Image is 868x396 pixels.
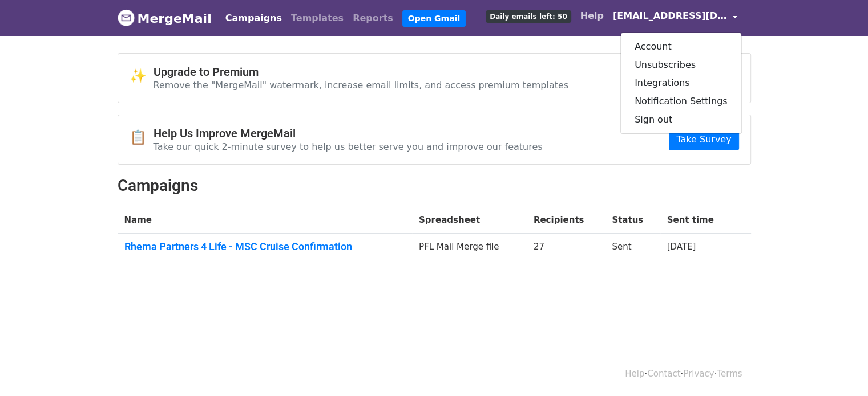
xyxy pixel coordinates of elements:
[647,369,680,379] a: Contact
[621,56,741,74] a: Unsubscribes
[667,242,696,252] a: [DATE]
[221,7,286,30] a: Campaigns
[576,5,608,27] a: Help
[625,369,644,379] a: Help
[154,65,569,79] h4: Upgrade to Premium
[620,32,742,134] div: [EMAIL_ADDRESS][DOMAIN_NAME]
[118,207,412,234] th: Name
[286,7,348,30] a: Templates
[621,92,741,111] a: Notification Settings
[613,9,727,23] span: [EMAIL_ADDRESS][DOMAIN_NAME]
[118,176,751,195] h2: Campaigns
[486,10,571,23] span: Daily emails left: 50
[527,207,605,234] th: Recipients
[412,207,527,234] th: Spreadsheet
[527,234,605,264] td: 27
[130,68,154,84] span: ✨
[683,369,714,379] a: Privacy
[660,207,734,234] th: Sent time
[130,129,154,146] span: 📋
[348,7,398,30] a: Reports
[811,341,868,396] iframe: Chat Widget
[154,126,543,140] h4: Help Us Improve MergeMail
[154,141,543,153] p: Take our quick 2-minute survey to help us better serve you and improve our features
[621,38,741,56] a: Account
[412,234,527,264] td: PFL Mail Merge file
[124,240,405,253] a: Rhema Partners 4 Life - MSC Cruise Confirmation
[621,74,741,92] a: Integrations
[118,6,212,30] a: MergeMail
[402,10,466,27] a: Open Gmail
[605,234,660,264] td: Sent
[621,111,741,129] a: Sign out
[605,207,660,234] th: Status
[608,5,742,31] a: [EMAIL_ADDRESS][DOMAIN_NAME]
[717,369,742,379] a: Terms
[481,5,575,27] a: Daily emails left: 50
[154,79,569,91] p: Remove the "MergeMail" watermark, increase email limits, and access premium templates
[669,129,738,150] a: Take Survey
[118,9,135,26] img: MergeMail logo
